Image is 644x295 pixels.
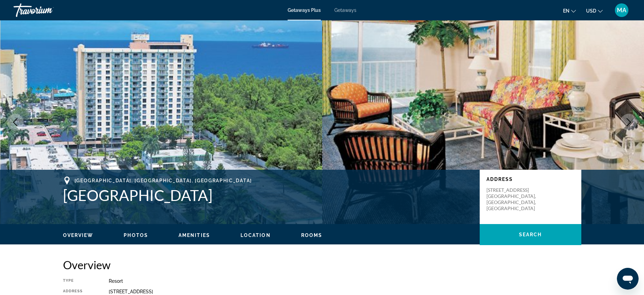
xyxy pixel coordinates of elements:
[480,224,581,245] button: Search
[620,114,637,131] button: Next image
[563,6,576,16] button: Change language
[334,7,356,13] a: Getaways
[288,7,321,13] a: Getaways Plus
[301,232,323,238] button: Rooms
[586,6,603,16] button: Change currency
[124,232,148,238] button: Photos
[63,233,94,238] span: Overview
[519,232,542,237] span: Search
[241,232,271,238] button: Location
[613,3,630,17] button: User Menu
[75,178,252,183] span: [GEOGRAPHIC_DATA], [GEOGRAPHIC_DATA], [GEOGRAPHIC_DATA]
[301,233,323,238] span: Rooms
[617,7,626,14] span: MA
[586,8,596,14] span: USD
[179,233,210,238] span: Amenities
[563,8,569,14] span: en
[241,233,271,238] span: Location
[617,268,639,290] iframe: Botón para iniciar la ventana de mensajería
[14,1,81,19] a: Travorium
[7,114,24,131] button: Previous image
[179,232,210,238] button: Amenities
[63,278,92,284] div: Type
[124,233,148,238] span: Photos
[63,186,473,204] h1: [GEOGRAPHIC_DATA]
[486,177,575,182] p: Address
[63,232,94,238] button: Overview
[109,278,581,284] div: Resort
[486,187,541,211] p: [STREET_ADDRESS] [GEOGRAPHIC_DATA], [GEOGRAPHIC_DATA], [GEOGRAPHIC_DATA]
[63,258,581,272] h2: Overview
